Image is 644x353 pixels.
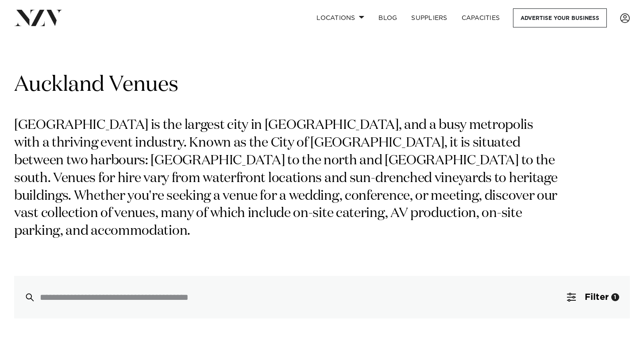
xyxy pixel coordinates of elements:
a: Capacities [455,8,507,27]
a: Locations [309,8,371,27]
p: [GEOGRAPHIC_DATA] is the largest city in [GEOGRAPHIC_DATA], and a busy metropolis with a thriving... [14,117,561,241]
a: Advertise your business [513,8,607,27]
a: BLOG [371,8,404,27]
h1: Auckland Venues [14,71,630,99]
div: 1 [611,293,619,301]
a: SUPPLIERS [404,8,454,27]
span: Filter [585,293,609,302]
button: Filter1 [556,276,630,318]
img: nzv-logo.png [14,10,62,26]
